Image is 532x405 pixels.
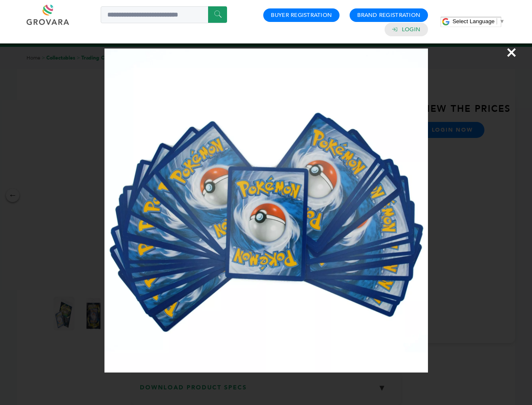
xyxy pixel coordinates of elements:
[452,18,505,24] a: Select Language​
[357,11,420,19] a: Brand Registration
[452,18,495,24] span: Select Language
[499,18,505,24] span: ▼
[104,49,428,373] img: Image Preview
[506,40,517,64] span: ×
[271,11,332,19] a: Buyer Registration
[101,6,227,23] input: Search a product or brand...
[402,26,420,33] a: Login
[497,18,497,24] span: ​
